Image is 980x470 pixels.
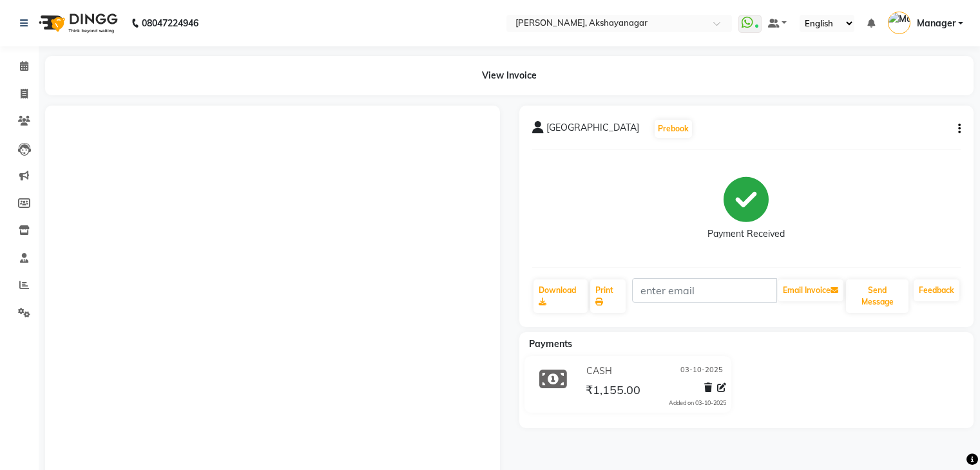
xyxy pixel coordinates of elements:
[914,279,959,301] a: Feedback
[707,227,785,241] div: Payment Received
[142,5,198,41] b: 08047224946
[586,364,612,378] span: CASH
[888,12,910,34] img: Manager
[680,364,723,378] span: 03-10-2025
[632,278,777,303] input: enter email
[533,279,588,313] a: Download
[45,56,974,95] div: View Invoice
[33,5,121,41] img: logo
[586,382,640,400] span: ₹1,155.00
[655,120,692,138] button: Prebook
[669,399,726,408] div: Added on 03-10-2025
[529,338,572,350] span: Payments
[917,17,956,30] span: Manager
[546,121,639,139] span: [GEOGRAPHIC_DATA]
[590,279,626,313] a: Print
[778,279,843,301] button: Email Invoice
[846,279,908,313] button: Send Message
